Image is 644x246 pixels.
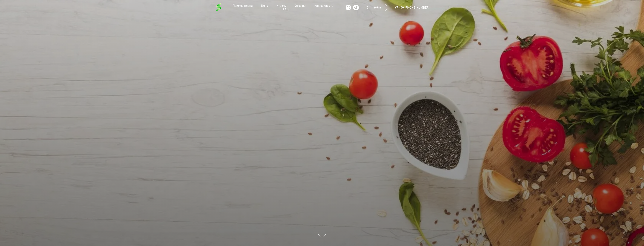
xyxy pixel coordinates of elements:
a: Пример плана [232,4,254,8]
a: +7 499 [PHONE_NUMBER] [395,6,429,9]
a: Отзывы [294,4,307,8]
a: Кто мы [275,4,287,8]
a: Войти [367,4,387,11]
a: FAQ [282,8,290,11]
a: Как заказать [313,4,334,8]
a: Цена [260,4,269,8]
td: Войти [373,4,381,11]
